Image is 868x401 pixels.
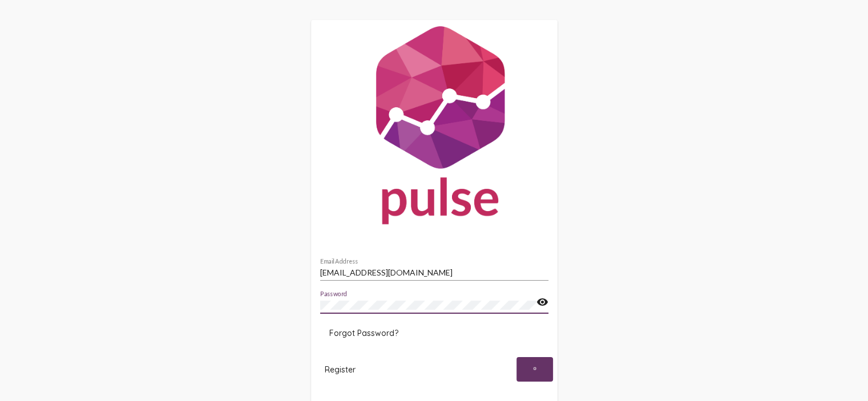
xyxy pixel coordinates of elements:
span: Forgot Password? [329,328,398,338]
button: Register [316,357,365,382]
button: Forgot Password? [320,323,407,343]
mat-icon: visibility [536,295,548,309]
img: Pulse For Good Logo [311,20,558,236]
span: Register [325,364,356,375]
